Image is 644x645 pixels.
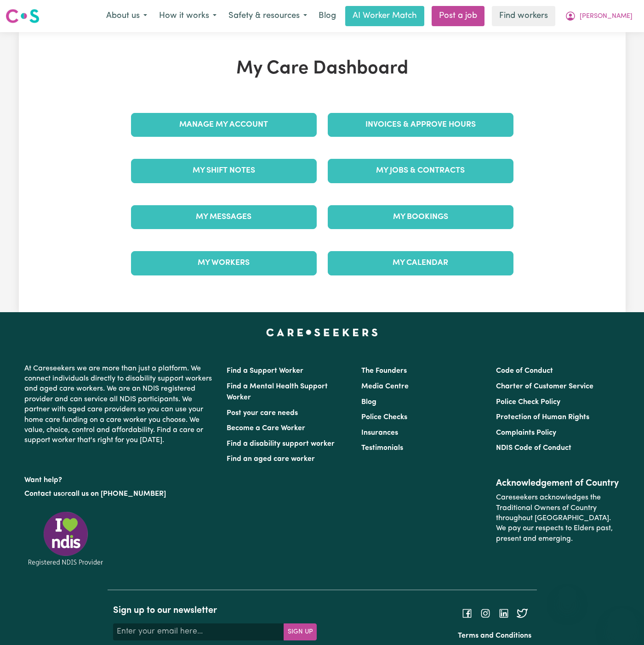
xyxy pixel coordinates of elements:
a: Media Centre [361,383,409,390]
a: Find a Mental Health Support Worker [227,383,328,401]
a: Careseekers home page [266,329,378,336]
a: Invoices & Approve Hours [328,113,513,137]
a: Follow Careseekers on Instagram [480,609,491,617]
a: Find an aged care worker [227,455,315,463]
button: How it works [153,6,222,26]
a: My Workers [131,251,317,275]
a: Follow Careseekers on Twitter [517,609,528,617]
a: Find workers [492,6,555,26]
a: My Shift Notes [131,159,317,183]
button: Subscribe [284,623,317,640]
input: Enter your email here... [113,623,284,640]
a: My Messages [131,205,317,229]
p: or [24,485,216,503]
a: Follow Careseekers on Facebook [462,609,473,617]
button: Safety & resources [222,6,313,26]
a: Blog [313,6,342,26]
a: Police Check Policy [496,398,560,406]
a: Insurances [361,429,398,437]
a: Manage My Account [131,113,317,137]
a: The Founders [361,367,407,375]
a: Post a job [432,6,484,26]
img: Registered NDIS provider [24,510,107,567]
a: Protection of Human Rights [496,414,589,421]
a: Contact us [24,490,61,498]
a: Code of Conduct [496,367,553,375]
a: Careseekers logo [6,6,40,27]
h1: My Care Dashboard [125,58,519,80]
h2: Acknowledgement of Country [496,478,620,489]
a: My Bookings [328,205,513,229]
a: My Jobs & Contracts [328,159,513,183]
a: Police Checks [361,414,407,421]
p: Careseekers acknowledges the Traditional Owners of Country throughout [GEOGRAPHIC_DATA]. We pay o... [496,489,620,548]
iframe: Close message [558,586,576,605]
a: Testimonials [361,444,403,452]
img: Careseekers logo [6,8,40,24]
a: NDIS Code of Conduct [496,444,571,452]
a: Terms and Conditions [458,632,531,639]
a: call us on [PHONE_NUMBER] [68,490,166,498]
p: At Careseekers we are more than just a platform. We connect individuals directly to disability su... [24,360,216,449]
a: Find a Support Worker [227,367,303,375]
h2: Sign up to our newsletter [113,605,317,616]
a: Charter of Customer Service [496,383,593,390]
a: Find a disability support worker [227,440,335,448]
p: Want help? [24,471,216,485]
a: Blog [361,398,376,406]
span: [PERSON_NAME] [580,11,633,22]
a: Become a Care Worker [227,425,305,432]
iframe: Button to launch messaging window [607,608,637,638]
button: My Account [559,6,638,26]
a: AI Worker Match [345,6,424,26]
a: Post your care needs [227,409,298,417]
button: About us [100,6,153,26]
a: Follow Careseekers on LinkedIn [498,609,509,617]
a: Complaints Policy [496,429,556,437]
a: My Calendar [328,251,513,275]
